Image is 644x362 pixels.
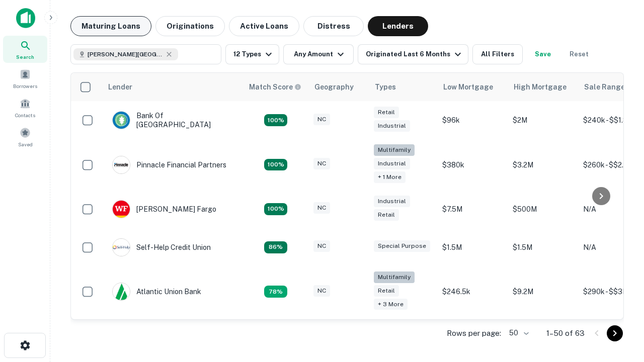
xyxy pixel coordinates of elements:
[374,299,408,310] div: + 3 more
[113,156,130,173] img: picture
[374,171,406,183] div: + 1 more
[313,240,330,252] div: NC
[374,209,399,221] div: Retail
[594,249,644,298] iframe: Chat Widget
[112,111,233,129] div: Bank Of [GEOGRAPHIC_DATA]
[249,81,299,93] h6: Match Score
[70,16,151,36] button: Maturing Loans
[3,36,47,63] a: Search
[112,200,216,218] div: [PERSON_NAME] Fargo
[88,50,163,59] span: [PERSON_NAME][GEOGRAPHIC_DATA], [GEOGRAPHIC_DATA]
[16,8,35,28] img: capitalize-icon.png
[546,327,585,339] p: 1–50 of 63
[15,111,35,119] span: Contacts
[563,44,595,64] button: Reset
[375,81,396,93] div: Types
[508,190,578,228] td: $500M
[472,44,523,64] button: All Filters
[112,156,226,174] div: Pinnacle Financial Partners
[369,73,437,101] th: Types
[437,228,508,266] td: $1.5M
[225,44,279,64] button: 12 Types
[243,73,308,101] th: Capitalize uses an advanced AI algorithm to match your search with the best lender. The match sco...
[374,144,415,156] div: Multifamily
[374,196,410,207] div: Industrial
[112,238,211,256] div: Self-help Credit Union
[229,16,299,36] button: Active Loans
[368,16,428,36] button: Lenders
[314,81,354,93] div: Geography
[264,286,287,298] div: Matching Properties: 10, hasApolloMatch: undefined
[514,81,567,93] div: High Mortgage
[374,107,399,118] div: Retail
[113,239,130,256] img: picture
[374,120,410,132] div: Industrial
[584,81,625,93] div: Sale Range
[437,73,508,101] th: Low Mortgage
[374,271,415,283] div: Multifamily
[283,44,354,64] button: Any Amount
[108,81,132,93] div: Lender
[308,73,369,101] th: Geography
[264,241,287,253] div: Matching Properties: 11, hasApolloMatch: undefined
[313,285,330,297] div: NC
[264,203,287,215] div: Matching Properties: 14, hasApolloMatch: undefined
[508,139,578,190] td: $3.2M
[508,266,578,317] td: $9.2M
[13,82,37,90] span: Borrowers
[505,326,530,340] div: 50
[366,48,464,60] div: Originated Last 6 Months
[437,139,508,190] td: $380k
[113,112,130,129] img: picture
[508,73,578,101] th: High Mortgage
[313,114,330,125] div: NC
[374,158,410,169] div: Industrial
[437,101,508,139] td: $96k
[437,266,508,317] td: $246.5k
[264,114,287,126] div: Matching Properties: 14, hasApolloMatch: undefined
[313,158,330,169] div: NC
[437,190,508,228] td: $7.5M
[508,101,578,139] td: $2M
[607,325,623,341] button: Go to next page
[527,44,559,64] button: Save your search to get updates of matches that match your search criteria.
[264,159,287,171] div: Matching Properties: 23, hasApolloMatch: undefined
[155,16,225,36] button: Originations
[249,81,301,93] div: Capitalize uses an advanced AI algorithm to match your search with the best lender. The match sco...
[113,283,130,300] img: picture
[18,140,33,148] span: Saved
[303,16,364,36] button: Distress
[447,327,501,339] p: Rows per page:
[313,202,330,214] div: NC
[102,73,243,101] th: Lender
[3,123,47,150] a: Saved
[358,44,468,64] button: Originated Last 6 Months
[374,285,399,297] div: Retail
[113,201,130,218] img: picture
[3,65,47,92] a: Borrowers
[508,228,578,266] td: $1.5M
[112,283,201,301] div: Atlantic Union Bank
[374,240,430,252] div: Special Purpose
[443,81,493,93] div: Low Mortgage
[3,94,47,121] a: Contacts
[16,53,34,61] span: Search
